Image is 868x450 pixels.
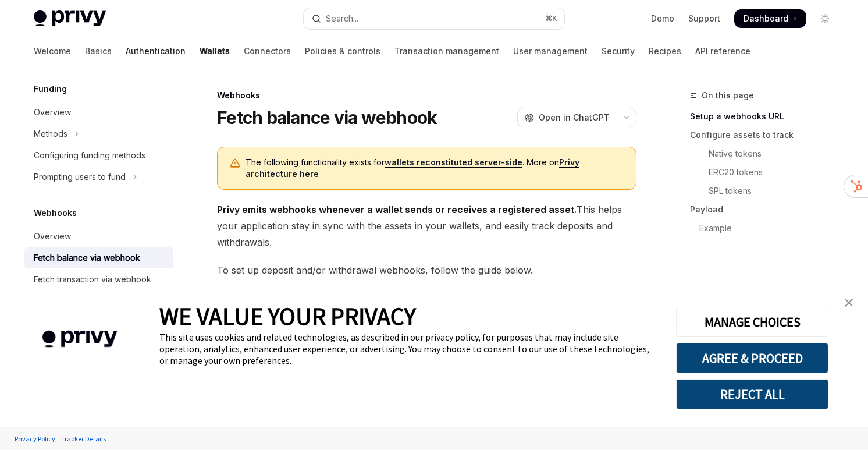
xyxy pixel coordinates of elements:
a: Configuring funding methods [24,145,173,166]
div: Overview [34,229,71,243]
a: API reference [695,37,750,65]
a: close banner [837,291,860,314]
h5: Funding [34,82,67,96]
div: Methods [34,127,67,141]
button: Toggle dark mode [816,9,834,28]
a: Overview [24,102,173,123]
h1: Fetch balance via webhook [217,107,437,128]
img: light logo [34,10,106,27]
div: Fetch balance via webhook [34,251,140,265]
a: Dashboard [734,9,806,28]
div: This site uses cookies and related technologies, as described in our privacy policy, for purposes... [159,331,659,366]
h5: Webhooks [34,206,77,220]
a: Policies & controls [305,37,380,65]
a: Setup a webhooks URL [690,107,844,126]
a: Configure assets to track [690,126,844,144]
a: ERC20 tokens [690,163,844,182]
button: MANAGE CHOICES [676,307,828,337]
span: WE VALUE YOUR PRIVACY [159,301,416,331]
a: Payload [690,200,844,219]
button: Toggle Methods section [24,123,173,144]
div: Fetch transaction via webhook [34,272,151,286]
div: Webhooks [217,90,636,101]
button: AGREE & PROCEED [676,343,828,373]
a: Authentication [126,37,186,65]
span: The following functionality exists for . More on [246,157,624,180]
a: SPL tokens [690,182,844,200]
button: Open search [304,8,564,29]
a: Fetch balance via webhook [24,247,173,268]
a: Transaction management [394,37,499,65]
button: Toggle Prompting users to fund section [24,166,173,187]
span: To set up deposit and/or withdrawal webhooks, follow the guide below. [217,262,636,278]
a: wallets reconstituted server-side [385,157,522,168]
a: Demo [651,13,674,24]
div: Configuring funding methods [34,148,145,162]
span: On this page [702,88,754,102]
div: Overview [34,105,71,119]
a: Basics [85,37,112,65]
a: Fetch transaction via webhook [24,269,173,290]
button: Open in ChatGPT [517,108,617,127]
a: Welcome [34,37,71,65]
img: company logo [17,314,142,364]
button: REJECT ALL [676,379,828,409]
svg: Warning [229,158,241,169]
img: close banner [845,299,853,307]
span: This helps your application stay in sync with the assets in your wallets, and easily track deposi... [217,201,636,250]
span: ⌘ K [545,14,557,23]
a: Overview [24,226,173,247]
a: Native tokens [690,144,844,163]
a: Wallets [200,37,230,65]
a: Connectors [244,37,291,65]
span: Dashboard [744,13,788,24]
span: Open in ChatGPT [539,112,610,123]
a: Recipes [649,37,681,65]
div: Search... [326,12,358,26]
a: Tracker Details [58,428,109,449]
a: Privacy Policy [12,428,58,449]
div: Prompting users to fund [34,170,126,184]
a: User management [513,37,588,65]
a: Security [602,37,635,65]
strong: Privy emits webhooks whenever a wallet sends or receives a registered asset. [217,204,577,215]
a: Support [688,13,720,24]
a: Example [690,219,844,238]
